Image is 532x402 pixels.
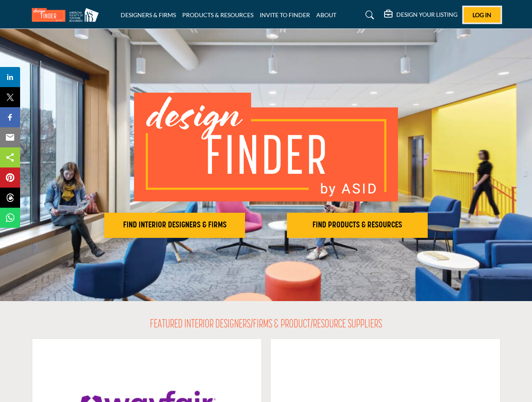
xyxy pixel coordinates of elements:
h2: FEATURED INTERIOR DESIGNERS/FIRMS & PRODUCT/RESOURCE SUPPLIERS [150,318,382,332]
button: FIND INTERIOR DESIGNERS & FIRMS [104,213,245,238]
img: image [134,93,398,201]
a: INVITE TO FINDER [260,11,310,18]
h2: FIND PRODUCTS & RESOURCES [289,220,425,230]
h5: DESIGN YOUR LISTING [396,11,457,18]
img: Site Logo [32,8,103,22]
h2: FIND INTERIOR DESIGNERS & FIRMS [107,220,243,230]
a: DESIGNERS & FIRMS [121,11,176,18]
a: Search [357,8,380,22]
button: FIND PRODUCTS & RESOURCES [287,213,428,238]
span: Log In [473,11,491,18]
a: PRODUCTS & RESOURCES [182,11,253,18]
div: DESIGN YOUR LISTING [384,10,457,20]
button: Log In [464,7,501,23]
a: ABOUT [316,11,336,18]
